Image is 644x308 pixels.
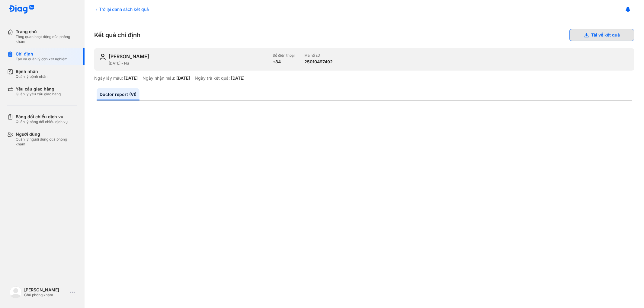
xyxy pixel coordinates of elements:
[94,6,149,12] div: Trở lại danh sách kết quả
[109,53,149,60] div: [PERSON_NAME]
[16,114,68,119] div: Bảng đối chiếu dịch vụ
[304,53,333,58] div: Mã hồ sơ
[16,119,68,124] div: Quản lý bảng đối chiếu dịch vụ
[16,86,61,92] div: Yêu cầu giao hàng
[16,132,77,137] div: Người dùng
[273,59,295,65] div: +84
[16,137,77,147] div: Quản lý người dùng của phòng khám
[24,287,68,293] div: [PERSON_NAME]
[10,286,22,298] img: logo
[143,75,175,81] div: Ngày nhận mẫu:
[195,75,230,81] div: Ngày trả kết quả:
[16,57,68,62] div: Tạo và quản lý đơn xét nghiệm
[16,51,68,57] div: Chỉ định
[94,75,123,81] div: Ngày lấy mẫu:
[124,75,138,81] div: [DATE]
[569,29,634,41] button: Tải về kết quả
[97,88,139,100] a: Doctor report (VI)
[16,69,47,74] div: Bệnh nhân
[304,59,333,65] div: 25010497492
[24,293,68,297] div: Chủ phòng khám
[94,29,634,41] div: Kết quả chỉ định
[16,92,61,97] div: Quản lý yêu cầu giao hàng
[273,53,295,58] div: Số điện thoại
[16,74,47,79] div: Quản lý bệnh nhân
[16,34,77,44] div: Tổng quan hoạt động của phòng khám
[109,61,268,66] div: [DATE] - Nữ
[8,5,34,14] img: logo
[176,75,190,81] div: [DATE]
[16,29,77,34] div: Trang chủ
[231,75,245,81] div: [DATE]
[99,53,106,60] img: user-icon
